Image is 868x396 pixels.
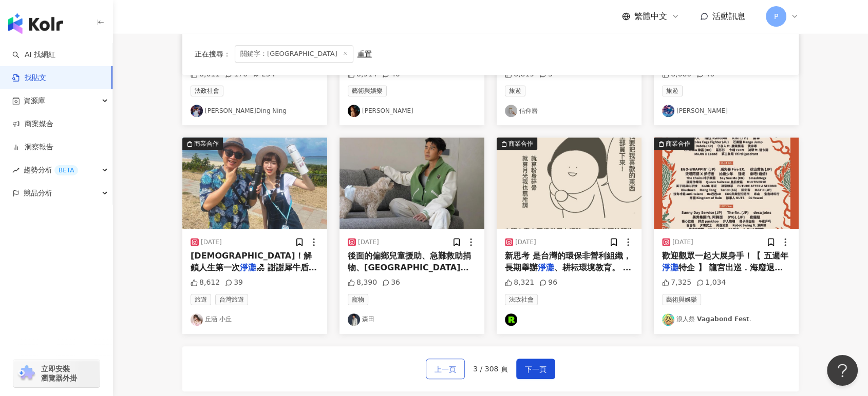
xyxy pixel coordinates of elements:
[662,263,678,272] mark: 淨灘
[195,50,231,58] span: 正在搜尋 ：
[654,137,799,229] div: post-image商業合作
[215,294,248,305] span: 台灣旅遊
[339,137,484,229] img: post-image
[24,182,52,205] span: 競品分析
[426,359,465,379] button: 上一頁
[516,359,555,379] button: 下一頁
[191,263,317,341] span: 🏖 謝謝犀牛盾舉辦這麼有意義的活動 雖然那天墾丁的太陽真的沒在客氣 但為了地球、為了海洋、為了自己⋯ 大家還是一起不畏烈日的撿了512公斤的廢棄物！ 真的好感動，能和大家一起犀手
[662,263,783,284] span: 特企 】 龍宮出巡．海廢退散 🏮
[539,278,557,288] div: 96
[662,313,790,326] a: KOL Avatar浪人祭 𝗩𝗮𝗴𝗮𝗯𝗼𝗻𝗱 𝗙𝗲𝘀𝘁.
[348,278,377,288] div: 8,390
[538,263,554,272] mark: 淨灘
[774,11,778,22] span: P
[194,138,219,149] div: 商業合作
[201,238,222,247] div: [DATE]
[8,13,63,34] img: logo
[696,278,726,288] div: 1,034
[191,278,220,288] div: 8,612
[515,238,536,247] div: [DATE]
[225,278,243,288] div: 39
[505,313,517,326] img: KOL Avatar
[525,363,546,375] span: 下一頁
[235,45,353,63] span: 關鍵字：[GEOGRAPHIC_DATA]
[662,294,701,305] span: 藝術與娛樂
[662,105,790,117] a: KOL Avatar[PERSON_NAME]
[12,50,55,60] a: searchAI 找網紅
[435,363,456,375] span: 上一頁
[348,313,476,326] a: KOL Avatar森田
[13,360,100,387] a: chrome extension立即安裝 瀏覽器外掛
[348,105,476,117] a: KOL Avatar[PERSON_NAME]
[191,313,203,326] img: KOL Avatar
[41,364,77,383] span: 立即安裝 瀏覽器外掛
[712,11,745,21] span: 活動訊息
[497,137,641,229] img: post-image
[24,159,78,182] span: 趨勢分析
[191,313,319,326] a: KOL Avatar丘涵 小丘
[348,313,360,326] img: KOL Avatar
[505,313,633,326] a: KOL Avatar
[12,167,20,174] span: rise
[662,278,691,288] div: 7,325
[191,85,223,96] span: 法政社會
[182,137,327,229] img: post-image
[12,142,53,152] a: 洞察報告
[497,137,641,229] div: post-image商業合作
[505,105,633,117] a: KOL Avatar信仰曆
[348,85,387,96] span: 藝術與娛樂
[505,294,538,305] span: 法政社會
[12,119,53,129] a: 商案媒合
[505,278,534,288] div: 8,321
[654,137,799,229] img: post-image
[348,251,471,272] span: 後面的偏鄉兒童援助、急難救助捐物、[GEOGRAPHIC_DATA]
[505,263,633,284] span: 、耕耘環境教育。 🪷今年雙11
[505,85,525,96] span: 旅遊
[634,11,667,22] span: 繁體中文
[182,137,327,229] div: post-image商業合作
[358,238,379,247] div: [DATE]
[191,105,203,117] img: KOL Avatar
[672,238,693,247] div: [DATE]
[191,105,319,117] a: KOL Avatar[PERSON_NAME]Ding Ning
[240,263,256,272] mark: 淨灘
[662,313,674,326] img: KOL Avatar
[662,85,683,96] span: 旅遊
[348,105,360,117] img: KOL Avatar
[12,73,46,83] a: 找貼文
[505,105,517,117] img: KOL Avatar
[348,294,368,305] span: 寵物
[191,294,211,305] span: 旅遊
[508,138,533,149] div: 商業合作
[505,251,631,272] span: 新思考 是台灣的環保非營利組織，長期舉辦
[191,251,311,272] span: [DEMOGRAPHIC_DATA]！解鎖人生第一次
[473,365,508,373] span: 3 / 308 頁
[382,278,400,288] div: 36
[16,365,36,382] img: chrome extension
[827,355,858,386] iframe: Help Scout Beacon - Open
[24,89,45,112] span: 資源庫
[666,138,690,149] div: 商業合作
[662,251,788,261] span: 歡迎觀眾一起大展身手！ ​​ 【 五週年
[357,50,372,58] div: 重置
[662,105,674,117] img: KOL Avatar
[54,165,78,175] div: BETA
